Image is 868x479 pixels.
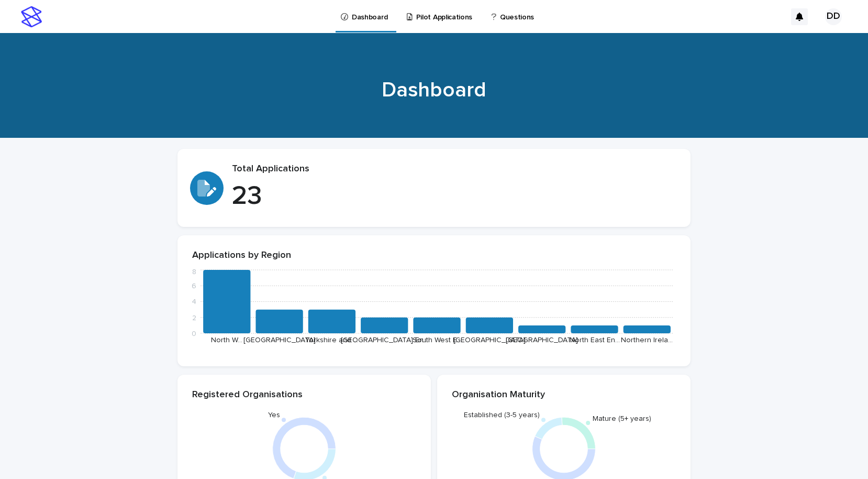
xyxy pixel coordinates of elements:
[192,250,676,262] p: Applications by Region
[192,389,416,401] p: Registered Organisations
[192,268,196,276] tspan: 8
[211,336,242,344] text: North W…
[453,336,526,344] text: [GEOGRAPHIC_DATA]
[243,336,316,344] text: [GEOGRAPHIC_DATA]
[232,181,678,212] p: 23
[192,330,196,338] tspan: 0
[621,336,673,344] text: Northern Irela…
[593,415,651,422] text: Mature (5+ years)
[413,336,462,344] text: South West E…
[192,283,196,290] tspan: 6
[232,164,678,175] p: Total Applications
[506,336,578,344] text: [GEOGRAPHIC_DATA]
[192,314,196,322] tspan: 2
[177,78,691,103] h1: Dashboard
[464,411,540,419] text: Established (3-5 years)
[570,336,620,344] text: North East En…
[192,299,196,306] tspan: 4
[268,411,280,419] text: Yes
[341,336,428,344] text: [GEOGRAPHIC_DATA] En…
[452,389,676,401] p: Organisation Maturity
[305,336,358,344] text: Yorkshire and …
[825,8,842,25] div: DD
[21,6,42,27] img: stacker-logo-s-only.png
